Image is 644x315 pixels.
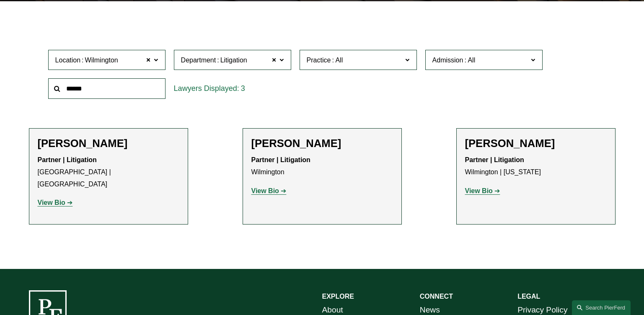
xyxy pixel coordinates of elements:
p: Wilmington [251,154,393,178]
strong: View Bio [251,187,279,194]
strong: CONNECT [420,293,453,300]
span: Wilmington [85,55,118,66]
span: Practice [307,57,331,64]
p: [GEOGRAPHIC_DATA] | [GEOGRAPHIC_DATA] [38,154,179,190]
strong: Partner | Litigation [38,156,97,163]
a: View Bio [251,187,287,194]
span: Department [181,57,216,64]
span: Location [55,57,81,64]
strong: View Bio [465,187,493,194]
span: Litigation [220,55,247,66]
strong: Partner | Litigation [251,156,310,163]
a: View Bio [38,199,73,206]
h2: [PERSON_NAME] [38,137,179,150]
a: View Bio [465,187,500,194]
strong: View Bio [38,199,65,206]
h2: [PERSON_NAME] [465,137,607,150]
span: Admission [432,57,463,64]
strong: EXPLORE [322,293,354,300]
strong: Partner | Litigation [465,156,524,163]
p: Wilmington | [US_STATE] [465,154,607,178]
a: Search this site [572,300,631,315]
h2: [PERSON_NAME] [251,137,393,150]
strong: LEGAL [517,293,540,300]
span: 3 [241,84,245,93]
